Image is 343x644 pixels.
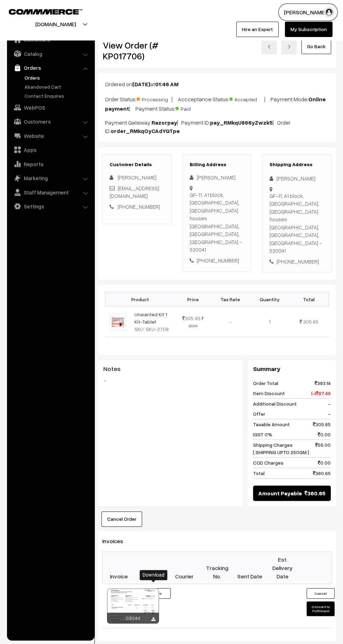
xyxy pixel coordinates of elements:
[9,115,92,128] a: Customers
[253,431,272,438] span: IGST 0%
[315,441,331,456] span: 55.00
[269,162,324,168] h3: Shipping Address
[253,410,265,417] span: Offer
[307,588,335,599] button: Cancel
[103,40,172,61] h2: View Order (# KP017706)
[266,552,299,584] th: Est. Delivery Date
[201,552,233,584] th: Tracking No.
[210,119,273,126] b: pay_RMkqU866yZwzk5
[318,459,331,466] span: 0.00
[9,9,82,14] img: COMMMERCE
[103,376,237,385] blockquote: -
[105,80,329,88] p: Ordered on at
[135,552,168,584] th: Items
[236,22,279,37] a: Hire an Expert
[253,400,297,407] span: Additional Discount
[155,81,178,88] b: 01:46 AM
[168,552,201,584] th: Courier
[318,431,331,438] span: 0.00
[328,400,331,407] span: -
[313,421,331,428] span: 305.65
[190,191,245,254] div: GF-11, A1 block, [GEOGRAPHIC_DATA], [GEOGRAPHIC_DATA] houses [GEOGRAPHIC_DATA], [GEOGRAPHIC_DATA]...
[23,74,92,81] a: Orders
[250,292,289,306] th: Quantity
[253,459,283,466] span: COD Charges
[110,185,159,199] a: [EMAIL_ADDRESS][DOMAIN_NAME]
[103,365,237,373] h3: Notes
[289,292,329,306] th: Total
[107,613,159,623] div: 03044
[9,200,92,213] a: Settings
[313,469,331,477] span: 360.65
[102,538,132,545] span: Invoices
[132,81,150,88] b: [DATE]
[253,379,278,387] span: Order Total
[190,162,245,168] h3: Billing Address
[134,311,167,325] a: Unwanted Kit 1 Kit-Tablet
[118,174,156,180] span: [PERSON_NAME]
[9,101,92,114] a: WebPOS
[110,162,164,168] h3: Customer Details
[175,292,211,306] th: Price
[152,119,177,126] b: Razorpay
[9,47,92,60] a: Catalog
[105,292,175,306] th: Product
[253,365,331,373] h3: Summary
[105,94,329,113] p: Order Status: | Accceptance Status: | Payment Mode: | Payment Status:
[140,570,167,580] div: Download
[11,15,100,33] button: [DOMAIN_NAME]
[304,489,325,497] span: 360.65
[253,441,309,456] span: Shipping Charges [ SHIPPING UPTO 250GM ]
[287,45,291,49] img: right-arrow.png
[307,601,335,616] button: Convert to Fulfilment
[190,173,245,182] div: [PERSON_NAME]
[229,94,264,103] span: Accepted
[269,319,271,325] span: 1
[118,203,160,210] a: [PHONE_NUMBER]
[315,379,331,387] span: 393.14
[175,103,210,112] span: Paid
[258,489,302,497] span: Amount Payable
[9,158,92,170] a: Reports
[111,127,180,134] b: order_RMkqOyCAdYQTpe
[134,325,171,333] div: SKU: SKU-2708
[267,45,271,49] img: left-arrow.png
[190,257,245,265] div: [PHONE_NUMBER]
[211,292,250,306] th: Tax Rate
[211,306,250,337] td: -
[311,390,331,397] span: (-) 87.49
[105,118,329,135] p: Payment Gateway: | Payment ID: | Order ID:
[324,7,334,17] img: user
[285,22,332,37] a: My Subscription
[278,3,338,21] button: [PERSON_NAME]
[9,172,92,184] a: Marketing
[301,39,331,54] a: Go Back
[23,83,92,90] a: Abandoned Cart
[9,143,92,156] a: Apps
[182,315,200,321] span: 305.65
[328,410,331,417] span: -
[101,511,142,527] button: Cancel Order
[233,552,266,584] th: Sent Date
[253,390,285,397] span: Item Discount
[9,61,92,74] a: Orders
[110,313,126,330] img: UNWANTED KIT.jpeg
[303,319,318,325] span: 305.65
[9,129,92,142] a: Website
[269,175,324,183] div: [PERSON_NAME]
[269,192,324,255] div: GF-11, A1 block, [GEOGRAPHIC_DATA], [GEOGRAPHIC_DATA] houses [GEOGRAPHIC_DATA], [GEOGRAPHIC_DATA]...
[23,92,92,99] a: Contact Enquires
[253,469,265,477] span: Total
[9,186,92,199] a: Staff Management
[9,7,70,15] a: COMMMERCE
[253,421,290,428] span: Taxable Amount
[136,94,171,103] span: Processing
[189,316,204,328] strike: 393.14
[269,258,324,266] div: [PHONE_NUMBER]
[103,552,135,584] th: Invoice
